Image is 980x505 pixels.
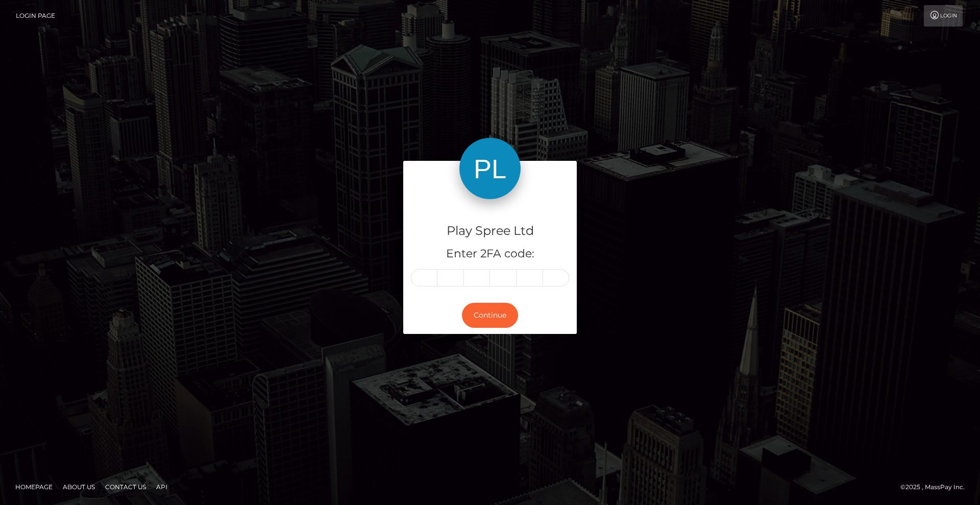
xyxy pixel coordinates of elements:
a: Login [924,5,963,27]
a: Login Page [16,5,55,27]
a: Contact Us [101,479,150,495]
h4: Play Spree Ltd [411,222,569,240]
img: Play Spree Ltd [459,138,521,199]
a: API [152,479,171,495]
h5: Enter 2FA code: [411,246,569,262]
a: About Us [59,479,99,495]
button: Continue [462,303,518,328]
a: Homepage [11,479,57,495]
div: © 2025 , MassPay Inc. [900,482,972,493]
